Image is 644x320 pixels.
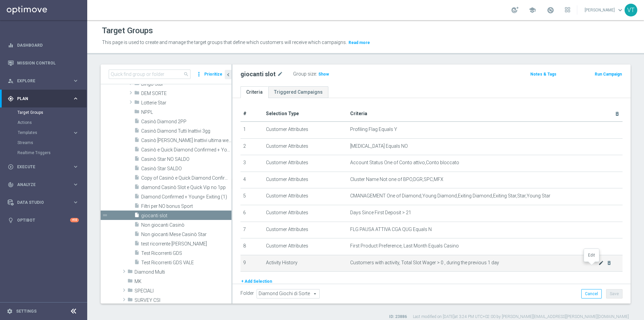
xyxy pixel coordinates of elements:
[240,278,273,285] button: + Add Selection
[7,182,79,187] div: track_changes Analyze keyboard_arrow_right
[277,70,283,78] i: mode_edit
[240,122,263,138] td: 1
[134,222,140,229] i: insert_drive_file
[135,279,231,284] span: MK
[350,111,367,116] span: Criteria
[134,240,140,248] i: insert_drive_file
[141,260,231,266] span: Test Ricorrenti GDS VALE
[17,150,70,155] a: Realtime Triggers
[8,182,72,188] div: Analyze
[7,218,79,223] button: lightbulb Optibot +10
[263,238,347,255] td: Customer Attributes
[7,96,79,101] button: gps_fixed Plan keyboard_arrow_right
[134,165,140,173] i: insert_drive_file
[17,54,79,72] a: Mission Control
[141,222,231,228] span: Non giocanti Casin&#xF2;
[8,78,14,84] i: person_search
[350,143,408,149] span: [MEDICAL_DATA] Equals NO
[17,138,87,148] div: Streams
[134,128,140,135] i: insert_drive_file
[606,289,623,299] button: Save
[134,212,140,220] i: insert_drive_file
[127,269,133,276] i: folder
[8,217,14,223] i: lightbulb
[7,164,79,170] button: play_circle_outline Execute keyboard_arrow_right
[134,175,140,182] i: insert_drive_file
[17,120,70,125] a: Actions
[141,119,231,125] span: Casin&#xF2; Diamond 2PP
[240,70,276,78] h2: giocanti slot
[134,231,140,239] i: insert_drive_file
[350,160,459,166] span: Account Status One of Conto attivo,Conto bloccato
[72,181,79,188] i: keyboard_arrow_right
[134,156,140,164] i: insert_drive_file
[584,5,625,15] a: [PERSON_NAME]keyboard_arrow_down
[17,165,72,169] span: Execute
[350,227,432,232] span: FLG PAUSA ATTIVA CGA QUG Equals N
[348,39,371,46] button: Read more
[183,72,189,77] span: search
[135,269,231,275] span: Diamond Multi
[350,243,459,249] span: First Product Preference, Last Month Equals Casino
[8,78,72,84] div: Explore
[17,140,70,145] a: Streams
[616,6,624,14] span: keyboard_arrow_down
[240,106,263,122] th: #
[263,106,347,122] th: Selection Type
[594,71,623,78] button: Run Campaign
[389,314,407,320] label: ID: 23886
[141,166,231,172] span: Casin&#xF2; Star SALDO
[70,218,79,222] div: +10
[350,260,598,266] span: Customers with activity, Total Slot Wager > 0 , during the previous 1 day
[240,155,263,172] td: 3
[581,289,602,299] button: Cancel
[225,72,231,78] i: chevron_left
[134,184,140,192] i: insert_drive_file
[240,255,263,272] td: 9
[72,199,79,205] i: keyboard_arrow_right
[127,278,133,286] i: folder
[141,213,231,219] span: giocanti slot
[18,131,72,135] div: Templates
[8,199,72,205] div: Data Studio
[263,188,347,205] td: Customer Attributes
[72,164,79,170] i: keyboard_arrow_right
[7,200,79,205] button: Data Studio keyboard_arrow_right
[240,290,254,296] label: Folder
[16,309,37,313] a: Settings
[7,78,79,84] button: person_search Explore keyboard_arrow_right
[7,43,79,48] button: equalizer Dashboard
[141,91,231,96] span: DEM SORTE
[17,79,72,83] span: Explore
[72,78,79,84] i: keyboard_arrow_right
[127,297,133,305] i: folder
[135,298,231,303] span: SURVEY CSI
[141,147,231,153] span: Casin&#xF2; e Quick Diamond Confirmed &#x2B; Young&#x2B; Exiting
[8,164,14,170] i: play_circle_outline
[7,60,79,66] button: Mission Control
[134,118,140,126] i: insert_drive_file
[17,130,79,135] button: Templates keyboard_arrow_right
[17,36,79,54] a: Dashboard
[413,314,629,320] label: Last modified on [DATE] at 3:24 PM UTC+02:00 by [PERSON_NAME][EMAIL_ADDRESS][PERSON_NAME][DOMAIN_...
[614,111,620,117] i: delete_forever
[134,250,140,258] i: insert_drive_file
[17,118,87,128] div: Actions
[17,107,87,118] div: Target Groups
[350,177,443,182] span: Cluster Name Not one of BPO,DGR,SPC,MFX
[17,97,72,101] span: Plan
[109,70,191,79] input: Quick find group or folder
[263,122,347,138] td: Customer Attributes
[240,138,263,155] td: 2
[134,109,140,117] i: folder
[240,172,263,188] td: 4
[141,232,231,237] span: Non giocanti Mese Casin&#xF2; Star
[141,194,231,200] span: Diamond Confirmed &#x2B; Young&#x2B; Exiting (1)
[240,188,263,205] td: 5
